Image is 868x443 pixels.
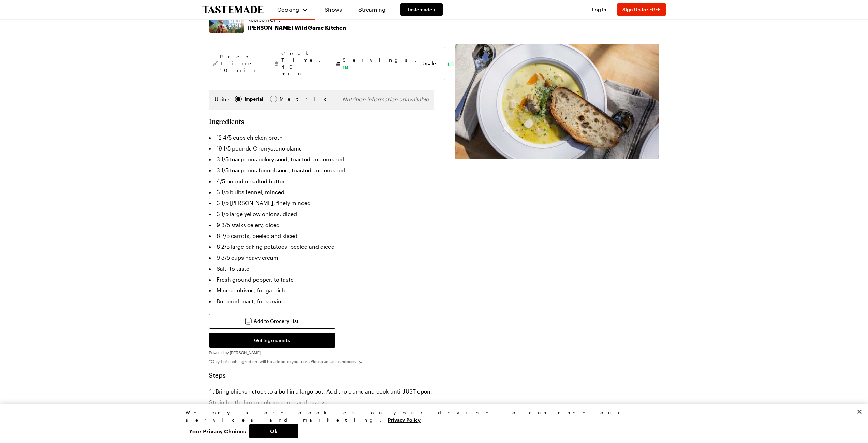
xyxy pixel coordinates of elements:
li: 4/5 pound unsalted butter [209,176,434,187]
div: Privacy [186,409,677,438]
img: Show where recipe is used [209,14,244,33]
img: Recipe image thumbnail [455,44,659,159]
li: 6 2/5 large baking potatoes, peeled and diced [209,241,434,252]
div: We may store cookies on your device to enhance our services and marketing. [186,409,677,424]
p: *Only 1 of each ingredient will be added to your cart. Please adjust as necessary. [209,359,434,364]
a: Recipe from:[PERSON_NAME] Wild Game Kitchen [247,15,346,32]
p: [PERSON_NAME] Wild Game Kitchen [247,24,346,32]
span: Powered by [PERSON_NAME] [209,351,261,355]
li: 3 1/5 bulbs fennel, minced [209,187,434,198]
span: Nutrition information unavailable [342,96,429,102]
span: Sign Up for FREE [622,6,661,12]
button: Cooking [277,3,308,16]
div: Imperial Metric [215,95,294,105]
h2: Steps [209,371,434,379]
span: Add to Grocery List [254,318,298,325]
div: Metric [280,95,294,103]
span: 16 [343,63,348,70]
a: Tastemade + [400,3,443,16]
a: To Tastemade Home Page [202,6,264,14]
label: Units: [215,95,230,103]
a: More information about your privacy, opens in a new tab [388,416,421,423]
li: 3 1/5 [PERSON_NAME], finely minced [209,198,434,209]
span: Imperial [245,95,264,103]
span: Cooking [277,6,299,13]
li: 12 4/5 cups chicken broth [209,132,434,143]
div: Imperial [245,95,263,103]
li: 3 1/5 teaspoons fennel seed, toasted and crushed [209,165,434,176]
button: Scale [423,60,436,67]
span: Servings: [343,57,420,71]
li: 19 1/5 pounds Cherrystone clams [209,143,434,154]
span: Cook Time: 40 min [281,50,324,77]
a: Powered by [PERSON_NAME] [209,348,261,355]
li: Fresh ground pepper, to taste [209,274,434,285]
span: Metric [280,95,295,103]
li: 9 3/5 stalks celery, diced [209,219,434,230]
button: Ok [249,424,298,438]
li: 3 1/5 large yellow onions, diced [209,209,434,219]
li: Salt, to taste [209,263,434,274]
li: 3 1/5 teaspoons celery seed, toasted and crushed [209,154,434,165]
button: Your Privacy Choices [186,424,249,438]
span: Prep Time: 10 min [220,53,262,74]
li: Buttered toast, for serving [209,296,434,307]
button: Log In [586,6,613,13]
button: Get Ingredients [209,333,335,348]
button: Add to Grocery List [209,314,335,329]
li: 9 3/5 cups heavy cream [209,252,434,263]
h2: Ingredients [209,117,244,125]
li: Minced chives, for garnish [209,285,434,296]
span: Tastemade + [407,6,436,13]
button: Close [852,404,867,419]
span: Log In [592,6,606,12]
li: Bring chicken stock to a boil in a large pot. Add the clams and cook until JUST open. Strain brot... [209,386,434,408]
button: Sign Up for FREE [617,3,666,16]
li: 6 2/5 carrots, peeled and sliced [209,230,434,241]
